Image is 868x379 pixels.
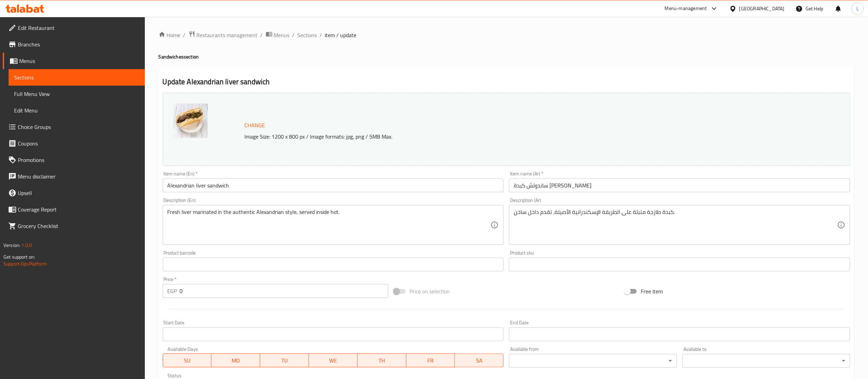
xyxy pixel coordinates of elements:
input: Enter name En [163,178,504,192]
a: Menus [266,31,290,40]
span: Restaurants management [197,31,258,39]
h2: Update Alexandrian liver sandwich [163,77,850,87]
span: TU [263,356,306,366]
a: Home [159,31,181,39]
button: MO [211,354,260,367]
a: Branches [3,36,145,53]
span: Coupons [18,139,139,148]
div: ​ [509,354,677,368]
a: Sections [9,69,145,86]
h4: Sandwiches section [159,53,854,60]
span: Choice Groups [18,123,139,131]
a: Edit Menu [9,102,145,119]
button: SU [163,354,212,367]
span: item / update [325,31,357,39]
a: Menu disclaimer [3,168,145,185]
span: Change [245,120,265,130]
input: Please enter price [180,284,388,298]
a: Upsell [3,185,145,201]
span: Edit Restaurant [18,24,139,32]
button: TU [260,354,309,367]
span: MO [214,356,257,366]
a: Restaurants management [188,31,258,40]
textarea: كبدة طازجة متبلة على الطريقة الإسكندرانية الأصيلة، تقدم داخل ساخن. [514,209,837,241]
li: / [261,31,263,39]
span: Price on selection [410,287,450,295]
a: Grocery Checklist [3,218,145,234]
button: FR [406,354,455,367]
li: / [183,31,186,39]
div: ​ [682,354,850,368]
button: WE [309,354,358,367]
span: WE [312,356,355,366]
textarea: Fresh liver marinated in the authentic Alexandrian style, served inside hot. [167,209,491,241]
span: Free item [641,287,663,295]
span: Promotions [18,156,139,164]
span: Menus [19,57,139,65]
span: Branches [18,40,139,48]
li: / [292,31,295,39]
a: Coupons [3,135,145,152]
button: Change [242,118,268,132]
a: Full Menu View [9,86,145,102]
span: SU [166,356,209,366]
a: Coverage Report [3,201,145,218]
span: Get support on: [3,252,35,261]
span: SA [458,356,501,366]
nav: breadcrumb [159,31,854,40]
a: Choice Groups [3,119,145,135]
button: SA [455,354,504,367]
li: / [320,31,322,39]
span: FR [409,356,452,366]
span: 1.0.0 [21,241,32,250]
span: L [856,5,859,12]
input: Please enter product sku [509,258,850,271]
a: Menus [3,53,145,69]
span: Menu disclaimer [18,172,139,181]
span: Sections [14,73,139,82]
input: Enter name Ar [509,178,850,192]
div: Menu-management [665,4,707,13]
span: TH [360,356,404,366]
a: Edit Restaurant [3,20,145,36]
span: Grocery Checklist [18,222,139,230]
span: Coverage Report [18,205,139,214]
p: Image Size: 1200 x 800 px / Image formats: jpg, png / 5MB Max. [242,132,742,141]
a: Sections [298,31,317,39]
input: Please enter product barcode [163,258,504,271]
span: Edit Menu [14,106,139,115]
div: [GEOGRAPHIC_DATA] [739,5,785,12]
span: Version: [3,241,20,250]
span: Menus [274,31,290,39]
span: Full Menu View [14,90,139,98]
img: %D9%83%D8%A8%D8%AF%D9%87_%D8%A7%D8%B3%D9%83%D9%86%D8%AF%D8%B1%D8%A7%D9%86%D9%8A_%D8%B3%D9%86%D8%A... [173,104,208,138]
p: EGP [167,287,177,295]
a: Promotions [3,152,145,168]
button: TH [358,354,406,367]
a: Support.OpsPlatform [3,259,47,268]
span: Upsell [18,189,139,197]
